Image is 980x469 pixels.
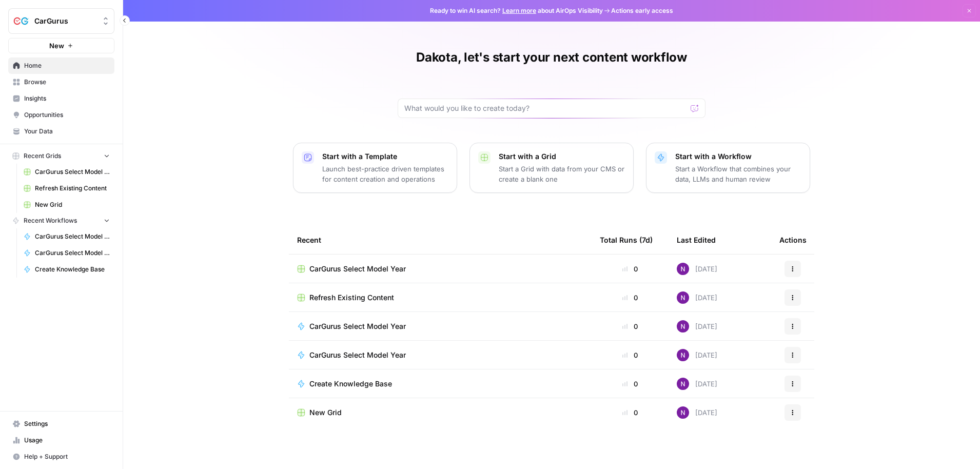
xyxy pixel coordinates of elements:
[8,432,114,448] a: Usage
[19,164,114,180] a: CarGurus Select Model Year
[469,143,634,193] button: Start with a GridStart a Grid with data from your CMS or create a blank one
[416,49,687,66] h1: Dakota, let's start your next content workflow
[8,123,114,140] a: Your Data
[8,38,114,53] button: New
[677,378,689,390] img: kedmmdess6i2jj5txyq6cw0yj4oc
[646,143,810,193] button: Start with a WorkflowStart a Workflow that combines your data, LLMs and human review
[24,61,110,70] span: Home
[24,151,61,161] span: Recent Grids
[8,213,114,228] button: Recent Workflows
[8,448,114,465] button: Help + Support
[309,292,394,303] span: Refresh Existing Content
[677,349,689,361] img: kedmmdess6i2jj5txyq6cw0yj4oc
[600,264,660,274] div: 0
[8,148,114,164] button: Recent Grids
[611,6,673,15] span: Actions early access
[19,261,114,278] a: Create Knowledge Base
[8,57,114,74] a: Home
[297,292,583,303] a: Refresh Existing Content
[8,74,114,90] a: Browse
[677,263,717,275] div: [DATE]
[24,452,110,461] span: Help + Support
[675,151,801,162] p: Start with a Workflow
[8,107,114,123] a: Opportunities
[322,164,448,184] p: Launch best-practice driven templates for content creation and operations
[19,228,114,245] a: CarGurus Select Model Year
[404,103,687,113] input: What would you like to create today?
[600,379,660,389] div: 0
[24,419,110,428] span: Settings
[19,180,114,197] a: Refresh Existing Content
[35,184,110,193] span: Refresh Existing Content
[675,164,801,184] p: Start a Workflow that combines your data, LLMs and human review
[309,379,392,389] span: Create Knowledge Base
[19,245,114,261] a: CarGurus Select Model Year
[779,226,807,254] div: Actions
[677,320,689,333] img: kedmmdess6i2jj5txyq6cw0yj4oc
[322,151,448,162] p: Start with a Template
[677,291,717,304] div: [DATE]
[309,407,342,418] span: New Grid
[309,321,406,331] span: CarGurus Select Model Year
[12,12,30,30] img: CarGurus Logo
[677,349,717,361] div: [DATE]
[35,265,110,274] span: Create Knowledge Base
[24,94,110,103] span: Insights
[297,226,583,254] div: Recent
[35,167,110,177] span: CarGurus Select Model Year
[297,321,583,331] a: CarGurus Select Model Year
[35,232,110,241] span: CarGurus Select Model Year
[309,350,406,360] span: CarGurus Select Model Year
[677,291,689,304] img: kedmmdess6i2jj5txyq6cw0yj4oc
[49,41,64,51] span: New
[297,379,583,389] a: Create Knowledge Base
[677,378,717,390] div: [DATE]
[677,263,689,275] img: kedmmdess6i2jj5txyq6cw0yj4oc
[600,226,653,254] div: Total Runs (7d)
[677,406,689,419] img: kedmmdess6i2jj5txyq6cw0yj4oc
[677,406,717,419] div: [DATE]
[24,77,110,87] span: Browse
[35,200,110,209] span: New Grid
[24,436,110,445] span: Usage
[8,8,114,34] button: Workspace: CarGurus
[8,416,114,432] a: Settings
[677,226,716,254] div: Last Edited
[677,320,717,333] div: [DATE]
[297,264,583,274] a: CarGurus Select Model Year
[24,216,77,225] span: Recent Workflows
[600,407,660,418] div: 0
[600,350,660,360] div: 0
[499,164,625,184] p: Start a Grid with data from your CMS or create a blank one
[600,321,660,331] div: 0
[297,407,583,418] a: New Grid
[8,90,114,107] a: Insights
[499,151,625,162] p: Start with a Grid
[297,350,583,360] a: CarGurus Select Model Year
[35,248,110,258] span: CarGurus Select Model Year
[502,7,536,14] a: Learn more
[24,110,110,120] span: Opportunities
[600,292,660,303] div: 0
[24,127,110,136] span: Your Data
[34,16,96,26] span: CarGurus
[293,143,457,193] button: Start with a TemplateLaunch best-practice driven templates for content creation and operations
[430,6,603,15] span: Ready to win AI search? about AirOps Visibility
[19,197,114,213] a: New Grid
[309,264,406,274] span: CarGurus Select Model Year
